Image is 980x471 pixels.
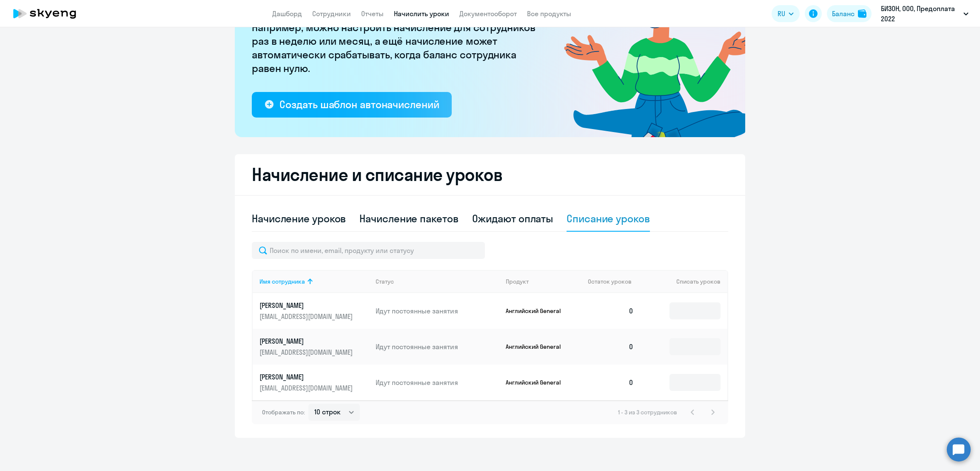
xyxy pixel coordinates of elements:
div: Статус [376,278,394,285]
th: Списать уроков [641,270,727,293]
button: Балансbalance [827,5,872,22]
span: 1 - 3 из 3 сотрудников [618,408,677,416]
p: [PERSON_NAME] [259,336,355,346]
p: Идут постоянные занятия [376,342,499,351]
td: 0 [581,293,641,329]
p: [PERSON_NAME] больше не придётся начислять вручную. Например, можно настроить начисление для сотр... [252,7,541,75]
div: Имя сотрудника [259,278,305,285]
span: RU [778,9,785,19]
a: Отчеты [361,9,384,18]
span: Остаток уроков [588,278,632,285]
p: [PERSON_NAME] [259,301,355,310]
td: 0 [581,329,641,365]
a: Сотрудники [312,9,351,18]
p: Английский General [506,307,570,315]
img: balance [858,9,866,18]
td: 0 [581,365,641,400]
span: Отображать по: [262,408,305,416]
p: [EMAIL_ADDRESS][DOMAIN_NAME] [259,383,355,393]
a: Начислить уроки [394,9,449,18]
p: [EMAIL_ADDRESS][DOMAIN_NAME] [259,312,355,321]
div: Продукт [506,278,581,285]
a: [PERSON_NAME][EMAIL_ADDRESS][DOMAIN_NAME] [259,301,369,321]
input: Поиск по имени, email, продукту или статусу [252,242,485,259]
p: БИЗОН, ООО, Предоплата 2022 [881,3,960,24]
div: Ожидают оплаты [472,212,553,225]
div: Имя сотрудника [259,278,369,285]
a: Дашборд [272,9,302,18]
button: Создать шаблон автоначислений [252,92,452,118]
div: Создать шаблон автоначислений [279,98,439,111]
div: Статус [376,278,499,285]
p: Идут постоянные занятия [376,378,499,387]
div: Продукт [506,278,529,285]
a: Все продукты [527,9,571,18]
p: Идут постоянные занятия [376,306,499,316]
button: БИЗОН, ООО, Предоплата 2022 [877,3,973,24]
a: [PERSON_NAME][EMAIL_ADDRESS][DOMAIN_NAME] [259,372,369,393]
div: Остаток уроков [588,278,641,285]
div: Списание уроков [567,212,650,225]
a: Документооборот [459,9,517,18]
p: [PERSON_NAME] [259,372,355,382]
p: [EMAIL_ADDRESS][DOMAIN_NAME] [259,348,355,357]
button: RU [772,5,800,22]
a: [PERSON_NAME][EMAIL_ADDRESS][DOMAIN_NAME] [259,336,369,357]
div: Начисление уроков [252,212,346,225]
p: Английский General [506,343,570,350]
div: Начисление пакетов [359,212,458,225]
p: Английский General [506,379,570,386]
div: Баланс [832,9,855,19]
h2: Начисление и списание уроков [252,164,728,185]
